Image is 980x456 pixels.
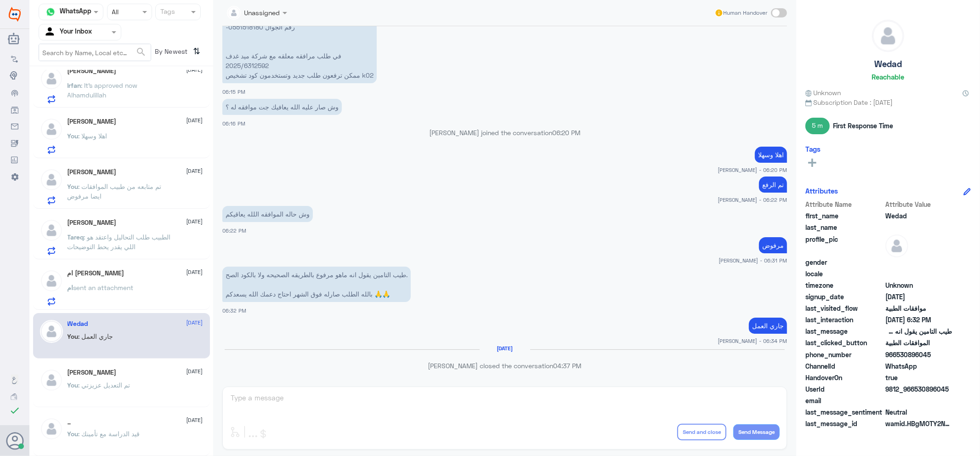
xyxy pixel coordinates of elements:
span: [PERSON_NAME] - 06:31 PM [719,256,787,264]
img: defaultAdmin.png [40,269,63,292]
p: [PERSON_NAME] closed the conversation [222,361,787,370]
button: Avatar [6,432,23,450]
span: Attribute Name [805,199,884,209]
p: 21/9/2025, 6:32 PM [222,267,411,302]
span: wamid.HBgMOTY2NTMwODk2MDQ1FQIAEhgUM0FFRDU2NjMzOEZEMzNBQzRCOTcA [885,419,952,428]
span: Attribute Value [885,199,952,209]
span: ام [68,284,74,291]
h5: ام عبدالله [68,269,125,277]
span: UserId [805,384,884,394]
div: Tags [159,6,175,18]
span: [PERSON_NAME] - 06:20 PM [718,166,787,174]
p: 21/9/2025, 6:22 PM [222,206,313,222]
span: 06:32 PM [222,308,246,313]
span: last_name [805,222,884,232]
span: [DATE] [187,217,203,226]
span: null [885,257,952,267]
span: [DATE] [187,66,203,74]
h5: WALEED ALZAHRANI [68,369,117,376]
span: gender [805,257,884,267]
img: defaultAdmin.png [40,369,63,392]
span: last_interaction [805,315,884,325]
span: 2025-09-21T15:32:15.616Z [885,315,952,325]
img: defaultAdmin.png [885,234,908,257]
input: Search by Name, Local etc… [39,44,151,61]
span: You [68,430,79,438]
p: 21/9/2025, 6:31 PM [759,237,787,253]
i: check [9,405,20,416]
span: طيب التامين يقول انه ماهو مرفوع بالطريقه الصحيحه ولا بالكود الصح. بالله الطلب صارله فوق الشهر احت... [885,326,952,336]
button: Send Message [733,424,780,440]
span: First Response Time [833,121,893,131]
span: true [885,373,952,382]
span: Wedad [885,211,952,221]
h6: Attributes [805,187,838,195]
span: last_visited_flow [805,303,884,313]
i: ⇅ [193,44,201,59]
span: first_name [805,211,884,221]
h5: Ali [68,168,117,176]
h6: [DATE] [480,345,530,352]
p: 21/9/2025, 6:22 PM [759,177,787,193]
img: defaultAdmin.png [40,417,63,440]
span: Subscription Date : [DATE] [805,97,971,107]
span: You [68,381,79,389]
p: 21/9/2025, 6:20 PM [755,147,787,163]
button: Send and close [677,424,726,440]
img: yourInbox.svg [44,25,57,39]
span: [DATE] [187,167,203,175]
h5: _ [68,417,72,425]
span: 0 [885,407,952,417]
span: sent an attachment [74,284,134,291]
span: : تم التعديل عزيزتي [79,381,130,389]
h5: Wedad [874,59,902,69]
span: You [68,132,79,140]
span: Irfan [68,81,81,89]
p: 21/9/2025, 6:34 PM [749,318,787,334]
span: 06:22 PM [222,228,246,234]
span: null [885,269,952,279]
h5: فهد الدوسري [68,118,117,125]
span: [DATE] [187,416,203,424]
span: last_message [805,326,884,336]
span: HandoverOn [805,373,884,382]
span: signup_date [805,292,884,302]
span: timezone [805,280,884,290]
span: [DATE] [187,116,203,125]
span: 5 m [805,118,830,134]
span: last_message_id [805,419,884,428]
span: [DATE] [187,367,203,376]
button: search [136,45,147,60]
span: phone_number [805,350,884,359]
span: profile_pic [805,234,884,256]
span: [PERSON_NAME] - 06:22 PM [718,196,787,204]
img: defaultAdmin.png [40,67,63,90]
span: search [136,46,147,57]
h5: Wedad [68,320,88,328]
img: defaultAdmin.png [40,118,63,141]
img: defaultAdmin.png [40,320,63,343]
h6: Tags [805,145,821,153]
p: 21/9/2025, 6:16 PM [222,99,342,115]
span: : الطبيب طلب التحاليل واعتقد هو اللي يقدر يحط التوضيحات [68,233,171,251]
span: Human Handover [724,9,768,17]
span: Unknown [805,88,841,97]
p: [PERSON_NAME] joined the conversation [222,128,787,137]
span: [PERSON_NAME] - 06:34 PM [718,337,787,345]
span: 9812_966530896045 [885,384,952,394]
span: [DATE] [187,268,203,276]
span: الموافقات الطبية [885,338,952,348]
span: last_clicked_button [805,338,884,348]
span: Unknown [885,280,952,290]
span: email [805,396,884,405]
span: 2 [885,361,952,371]
span: موافقات الطبية [885,303,952,313]
span: locale [805,269,884,279]
span: 06:16 PM [222,120,245,126]
span: By Newest [151,44,190,62]
span: : جاري العمل [79,332,113,340]
img: defaultAdmin.png [40,168,63,191]
span: : اهلا وسهلا [79,132,108,140]
span: You [68,332,79,340]
img: whatsapp.png [44,5,57,19]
